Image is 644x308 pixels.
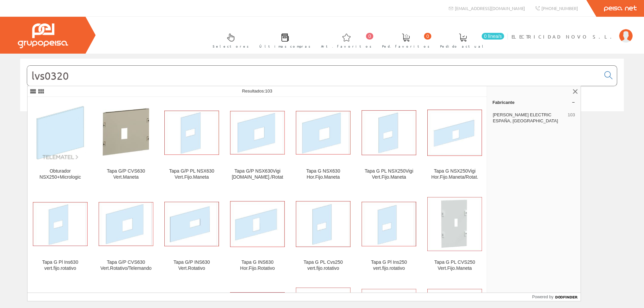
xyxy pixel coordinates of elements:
div: Obturador NSX250+Micrologic [33,168,88,180]
a: Tapa G INS630 Hor.Fijo.Rotativo Tapa G INS630 Hor.Fijo.Rotativo [225,188,290,279]
span: Ped. favoritos [382,43,430,50]
div: Tapa G Pl Ins630 vert.fijo.rotativo [33,259,88,271]
a: Tapa G NSX630 Hor.Fijo.Maneta Tapa G NSX630 Hor.Fijo.Maneta [290,97,356,188]
img: Tapa G Pl Ins630 vert.fijo.rotativo [33,202,88,246]
span: Powered by [532,294,553,300]
div: Tapa G PL Cvs250 vert.fijo.rotativo [296,259,351,271]
img: Tapa G NSX630 Hor.Fijo.Maneta [296,111,351,155]
a: Selectores [206,28,252,52]
a: Fabricante [487,97,581,108]
div: Tapa G/P CVS630 Vert.Maneta [99,168,153,180]
a: Últimas compras [253,28,314,52]
a: Powered by [532,293,581,301]
a: Tapa G/P INS630 Vert.Rotativo Tapa G/P INS630 Vert.Rotativo [159,188,224,279]
span: [PERSON_NAME] ELECTRIC ESPAÑA, [GEOGRAPHIC_DATA] [493,112,565,124]
div: © Grupo Peisa [20,120,624,125]
img: Tapa G PL Cvs250 vert.fijo.rotativo [296,201,351,247]
div: Tapa G/P NSX630Vigi [DOMAIN_NAME]./Rotat [230,168,285,180]
a: Tapa G PL CVS250 Vert.Fijo.Maneta Tapa G PL CVS250 Vert.Fijo.Maneta [422,188,487,279]
span: Resultados: [242,88,272,94]
img: Obturador NSX250+Micrologic [33,105,88,160]
a: Tapa G PL NSX250Vigi Vert.Fijo.Maneta Tapa G PL NSX250Vigi Vert.Fijo.Maneta [356,97,422,188]
span: Selectores [213,43,249,50]
div: Tapa G NSX630 Hor.Fijo.Maneta [296,168,351,180]
a: Tapa G NSX250Vigi Hor.Fijo.Maneta/Rotat. Tapa G NSX250Vigi Hor.Fijo.Maneta/Rotat. [422,97,487,188]
div: Tapa G NSX250Vigi Hor.Fijo.Maneta/Rotat. [427,168,482,180]
img: Tapa G PL NSX250Vigi Vert.Fijo.Maneta [362,110,416,156]
img: Tapa G/P NSX630Vigi Vert.Fijo.Man./Rotat [230,111,285,155]
img: Grupo Peisa [18,23,68,48]
a: Tapa G/P CVS630 Vert.Maneta Tapa G/P CVS630 Vert.Maneta [93,97,159,188]
a: Tapa G PL Cvs250 vert.fijo.rotativo Tapa G PL Cvs250 vert.fijo.rotativo [290,188,356,279]
span: 0 [424,33,431,40]
a: Tapa G Pl Ins250 vert.fijo.rotativo Tapa G Pl Ins250 vert.fijo.rotativo [356,188,422,279]
div: Tapa G INS630 Hor.Fijo.Rotativo [230,259,285,271]
a: Obturador NSX250+Micrologic Obturador NSX250+Micrologic [28,97,93,188]
div: Tapa G/P INS630 Vert.Rotativo [164,259,219,271]
img: Tapa G PL CVS250 Vert.Fijo.Maneta [427,197,482,251]
div: Tapa G Pl Ins250 vert.fijo.rotativo [362,259,416,271]
a: ELECTRICIDAD NOVO S.L. [512,28,633,34]
img: Tapa G/P CVS630 Vert.Maneta [99,105,153,160]
span: ELECTRICIDAD NOVO S.L. [512,33,616,40]
span: Art. favoritos [321,43,372,50]
span: 0 línea/s [482,33,504,40]
span: [PHONE_NUMBER] [541,5,578,11]
span: 103 [265,88,272,94]
input: Buscar... [27,66,600,86]
img: Tapa G/P INS630 Vert.Rotativo [164,202,219,246]
div: Tapa G/P CVS630 Vert.Rotativo/Telemando [99,259,153,271]
span: 0 [366,33,373,40]
span: 103 [568,112,575,124]
div: Tapa G/P PL NSX630 Vert.Fijo.Maneta [164,168,219,180]
a: Tapa G/P PL NSX630 Vert.Fijo.Maneta Tapa G/P PL NSX630 Vert.Fijo.Maneta [159,97,224,188]
img: Tapa G Pl Ins250 vert.fijo.rotativo [362,202,416,246]
a: Tapa G Pl Ins630 vert.fijo.rotativo Tapa G Pl Ins630 vert.fijo.rotativo [28,188,93,279]
span: [EMAIL_ADDRESS][DOMAIN_NAME] [455,5,525,11]
img: Tapa G NSX250Vigi Hor.Fijo.Maneta/Rotat. [427,110,482,156]
span: Pedido actual [440,43,486,50]
img: Tapa G/P CVS630 Vert.Rotativo/Telemando [99,202,153,246]
div: Tapa G PL CVS250 Vert.Fijo.Maneta [427,259,482,271]
img: Tapa G/P PL NSX630 Vert.Fijo.Maneta [164,111,219,155]
div: Tapa G PL NSX250Vigi Vert.Fijo.Maneta [362,168,416,180]
a: Tapa G/P CVS630 Vert.Rotativo/Telemando Tapa G/P CVS630 Vert.Rotativo/Telemando [93,188,159,279]
span: Últimas compras [259,43,311,50]
a: Tapa G/P NSX630Vigi Vert.Fijo.Man./Rotat Tapa G/P NSX630Vigi [DOMAIN_NAME]./Rotat [225,97,290,188]
img: Tapa G INS630 Hor.Fijo.Rotativo [230,201,285,247]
